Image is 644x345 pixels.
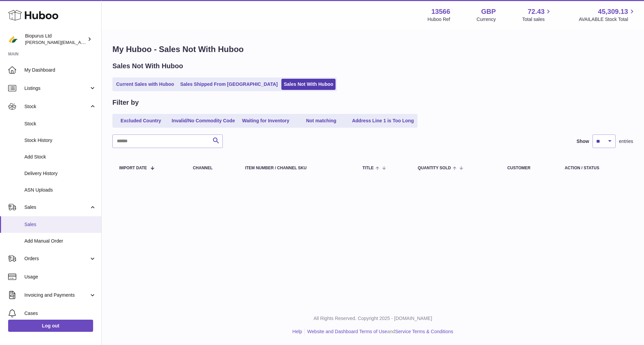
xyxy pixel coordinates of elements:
[114,79,176,90] a: Current Sales with Huboo
[169,115,237,126] a: Invalid/No Commodity Code
[245,166,349,170] div: Item Number / Channel SKU
[24,187,96,193] span: ASN Uploads
[112,98,139,107] h2: Filter by
[293,329,302,334] a: Help
[178,79,280,90] a: Sales Shipped From [GEOGRAPHIC_DATA]
[24,255,89,262] span: Orders
[522,16,552,23] span: Total sales
[350,115,416,126] a: Address Line 1 is Too Long
[193,166,231,170] div: Channel
[577,138,589,145] label: Show
[24,103,89,110] span: Stock
[112,44,633,55] h1: My Huboo - Sales Not With Huboo
[565,166,626,170] div: Action / Status
[8,320,93,332] a: Log out
[24,121,96,127] span: Stock
[477,16,496,23] div: Currency
[428,16,450,23] div: Huboo Ref
[294,115,348,126] a: Not matching
[579,16,636,23] span: AVAILABLE Stock Total
[24,137,96,144] span: Stock History
[112,61,183,71] h2: Sales Not With Huboo
[24,274,96,280] span: Usage
[239,115,293,126] a: Waiting for Inventory
[281,79,336,90] a: Sales Not With Huboo
[598,7,628,16] span: 45,309.13
[24,221,96,228] span: Sales
[24,85,89,92] span: Listings
[25,40,136,45] span: [PERSON_NAME][EMAIL_ADDRESS][DOMAIN_NAME]
[25,33,86,46] div: Biopurus Ltd
[24,310,96,317] span: Cases
[24,238,96,244] span: Add Manual Order
[528,7,544,16] span: 72.43
[362,166,373,170] span: Title
[579,7,636,23] a: 45,309.13 AVAILABLE Stock Total
[431,7,450,16] strong: 13566
[395,329,453,334] a: Service Terms & Conditions
[114,115,168,126] a: Excluded Country
[619,138,633,145] span: entries
[24,204,89,211] span: Sales
[418,166,451,170] span: Quantity Sold
[507,166,551,170] div: Customer
[24,154,96,160] span: Add Stock
[119,166,147,170] span: Import date
[24,170,96,177] span: Delivery History
[305,328,453,335] li: and
[522,7,552,23] a: 72.43 Total sales
[481,7,496,16] strong: GBP
[107,315,639,322] p: All Rights Reserved. Copyright 2025 - [DOMAIN_NAME]
[24,67,96,73] span: My Dashboard
[24,292,89,298] span: Invoicing and Payments
[307,329,387,334] a: Website and Dashboard Terms of Use
[8,34,18,44] img: peter@biopurus.co.uk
